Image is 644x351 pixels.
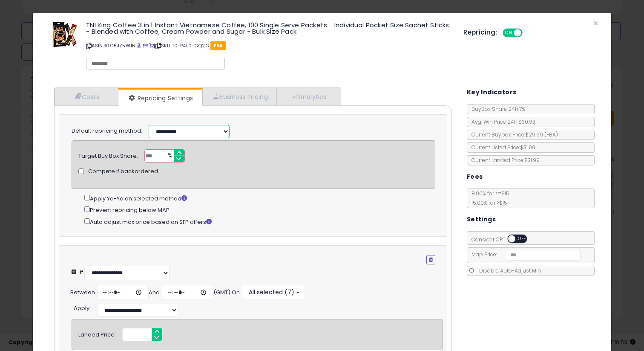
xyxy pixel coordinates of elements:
[467,131,558,138] span: Current Buybox Price:
[467,214,496,225] h5: Settings
[525,131,558,138] span: $29.99
[467,144,535,151] span: Current Listed Price: $31.99
[521,29,535,37] span: OFF
[467,105,525,113] span: BuyBox Share 24h: 7%
[52,22,78,47] img: 51Rl3oanOpL._SL60_.jpg
[503,29,514,37] span: ON
[202,88,277,105] a: Business Pricing
[544,131,558,138] span: ( FBA )
[149,289,160,297] div: And
[74,304,89,312] span: Apply
[149,42,154,49] a: Your listing only
[84,217,436,226] div: Auto adjust max price based on SFP offers
[467,118,535,125] span: Avg. Win Price 24h: $30.93
[143,42,148,49] a: All offer listings
[86,39,451,52] p: ASIN: B0C5JZ5W1N | SKU: T0-P4L0-GQ2G
[55,88,118,105] a: Costs
[78,149,138,160] div: Target Buy Box Share:
[70,289,95,297] div: Between
[467,236,538,243] span: Consider CPT:
[463,29,497,36] h5: Repricing:
[277,88,340,105] a: Analytics
[118,90,202,107] a: Repricing Settings
[467,190,509,206] span: 8.00 % for <= $15
[88,168,158,176] span: Compete if backordered
[247,288,294,296] span: All selected (7)
[593,17,598,29] span: ×
[429,257,433,262] i: Remove Condition
[74,302,91,313] div: :
[467,171,483,182] h5: Fees
[78,328,116,339] div: Landed Price:
[515,235,529,243] span: OFF
[84,193,436,203] div: Apply Yo-Yo on selected method
[467,251,581,258] span: Map Price:
[84,205,436,215] div: Prevent repricing below MAP
[210,41,226,50] span: FBA
[467,157,540,164] span: Current Landed Price: $31.99
[137,42,141,49] a: BuyBox page
[163,150,176,162] span: %
[72,127,142,135] label: Default repricing method:
[213,289,240,297] div: (GMT) On
[467,87,517,98] h5: Key Indicators
[86,22,451,35] h3: TNI King Coffee 3 in 1 Instant Vietnamese Coffee, 100 Single Serve Packets - Individual Pocket Si...
[467,199,507,206] span: 15.00 % for > $15
[475,267,541,274] span: Disable Auto-Adjust Min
